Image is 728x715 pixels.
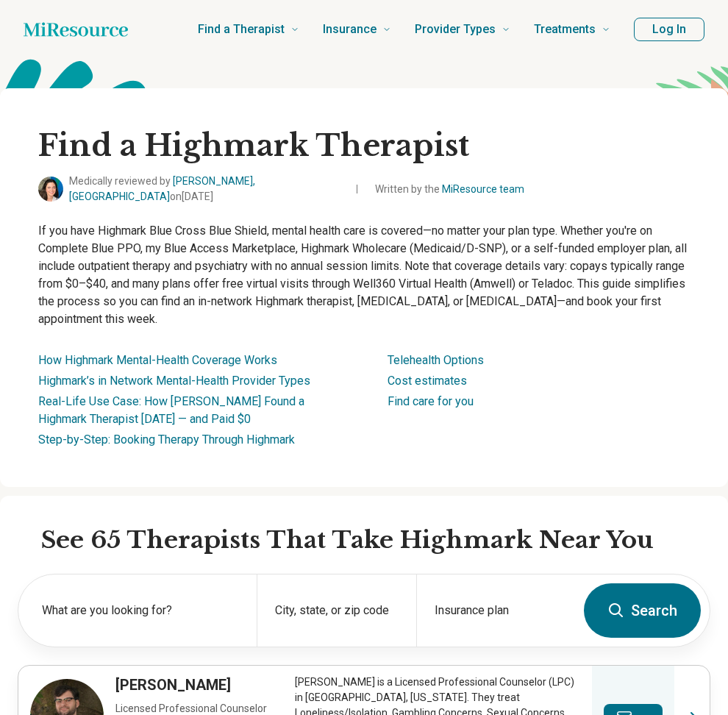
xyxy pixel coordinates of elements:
a: Real-Life Use Case: How [PERSON_NAME] Found a Highmark Therapist [DATE] — and Paid $0 [38,394,304,426]
h1: Find a Highmark Therapist [38,127,690,165]
h2: See 65 Therapists That Take Highmark Near You [41,525,710,556]
a: How Highmark Mental-Health Coverage Works [38,353,277,367]
a: MiResource team [442,183,524,195]
span: Treatments [534,19,596,40]
span: Provider Types [415,19,496,40]
p: If you have Highmark Blue Cross Blue Shield, mental health care is covered—no matter your plan ty... [38,222,690,328]
a: Home page [24,15,128,44]
button: Log In [634,18,704,41]
span: on [DATE] [170,191,213,202]
span: Find a Therapist [198,19,285,40]
button: Search [584,583,701,638]
span: Written by the [375,182,524,197]
a: Cost estimates [388,374,467,388]
span: Insurance [323,19,377,40]
a: Highmark’s in Network Mental-Health Provider Types [38,374,310,388]
a: Find care for you [388,394,474,408]
label: What are you looking for? [42,602,239,619]
a: Telehealth Options [388,353,484,367]
span: Medically reviewed by [69,174,342,204]
a: Step-by-Step: Booking Therapy Through Highmark [38,433,295,447]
